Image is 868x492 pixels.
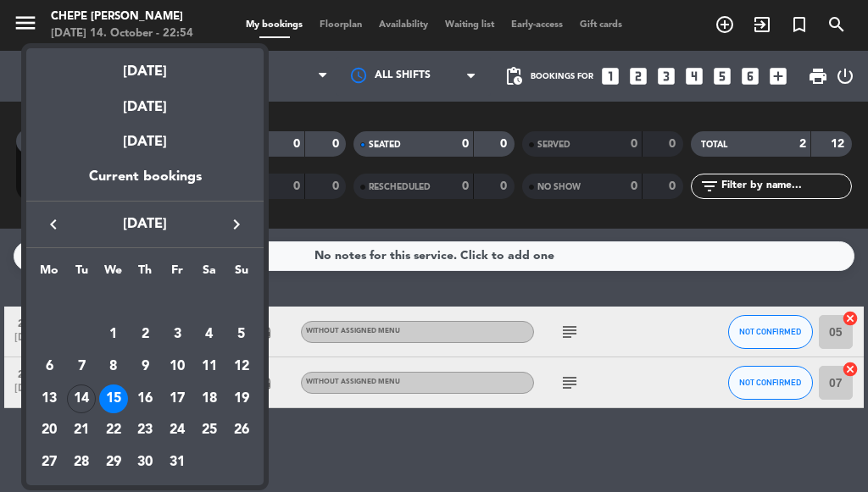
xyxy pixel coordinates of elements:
[65,383,97,415] td: October 14, 2025
[227,320,256,349] div: 5
[130,415,162,447] td: October 23, 2025
[65,261,97,287] th: Tuesday
[193,319,225,351] td: October 4, 2025
[130,446,162,478] td: October 30, 2025
[161,351,193,383] td: October 10, 2025
[35,352,64,381] div: 6
[26,48,264,83] div: [DATE]
[67,448,96,477] div: 28
[163,448,192,477] div: 31
[67,417,96,445] div: 21
[65,415,97,447] td: October 21, 2025
[67,384,96,413] div: 14
[65,351,97,383] td: October 7, 2025
[193,415,225,447] td: October 25, 2025
[163,320,192,349] div: 3
[226,214,247,235] i: keyboard_arrow_right
[33,351,65,383] td: October 6, 2025
[97,446,130,478] td: October 29, 2025
[43,214,64,235] i: keyboard_arrow_left
[97,383,130,415] td: October 15, 2025
[193,261,225,287] th: Saturday
[35,448,64,477] div: 27
[26,166,264,201] div: Current bookings
[195,320,224,349] div: 4
[99,417,128,445] div: 22
[131,448,159,477] div: 30
[97,351,130,383] td: October 8, 2025
[195,384,224,413] div: 18
[227,417,256,445] div: 26
[161,319,193,351] td: October 3, 2025
[131,417,159,445] div: 23
[33,261,65,287] th: Monday
[195,352,224,381] div: 11
[225,383,258,415] td: October 19, 2025
[163,417,192,445] div: 24
[35,417,64,445] div: 20
[227,352,256,381] div: 12
[130,319,162,351] td: October 2, 2025
[131,320,159,349] div: 2
[221,213,252,235] button: keyboard_arrow_right
[26,84,264,119] div: [DATE]
[227,384,256,413] div: 19
[38,213,69,235] button: keyboard_arrow_left
[161,261,193,287] th: Friday
[33,287,257,319] td: OCT
[131,384,159,413] div: 16
[225,261,258,287] th: Sunday
[33,383,65,415] td: October 13, 2025
[26,119,264,166] div: [DATE]
[35,384,64,413] div: 13
[193,383,225,415] td: October 18, 2025
[161,415,193,447] td: October 24, 2025
[65,446,97,478] td: October 28, 2025
[225,351,258,383] td: October 12, 2025
[130,383,162,415] td: October 16, 2025
[193,351,225,383] td: October 11, 2025
[33,446,65,478] td: October 27, 2025
[33,415,65,447] td: October 20, 2025
[131,352,159,381] div: 9
[97,261,130,287] th: Wednesday
[161,446,193,478] td: October 31, 2025
[130,351,162,383] td: October 9, 2025
[163,352,192,381] div: 10
[69,213,221,235] span: [DATE]
[99,320,128,349] div: 1
[67,352,96,381] div: 7
[99,384,128,413] div: 15
[99,448,128,477] div: 29
[99,352,128,381] div: 8
[97,415,130,447] td: October 22, 2025
[163,384,192,413] div: 17
[225,415,258,447] td: October 26, 2025
[225,319,258,351] td: October 5, 2025
[161,383,193,415] td: October 17, 2025
[130,261,162,287] th: Thursday
[97,319,130,351] td: October 1, 2025
[195,417,224,445] div: 25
